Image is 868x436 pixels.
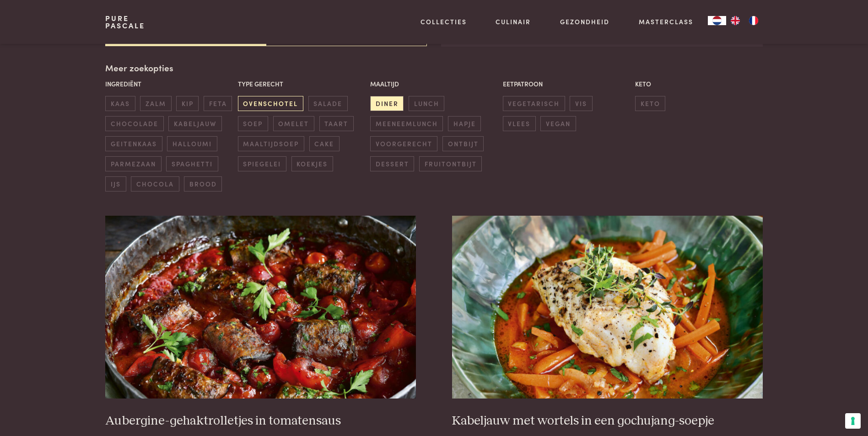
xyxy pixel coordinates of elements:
[105,96,135,111] span: kaas
[319,116,354,131] span: taart
[291,156,333,171] span: koekjes
[140,96,171,111] span: zalm
[448,116,481,131] span: hapje
[503,79,631,89] p: Eetpatroon
[370,136,437,151] span: voorgerecht
[166,156,218,171] span: spaghetti
[452,216,762,399] img: Kabeljauw met wortels in een gochujang-soepje
[726,16,744,25] a: EN
[105,216,415,399] img: Aubergine-gehaktrolletjes in tomatensaus
[540,116,576,131] span: vegan
[370,156,414,171] span: dessert
[496,17,531,27] a: Culinair
[105,15,145,29] a: PurePascale
[726,16,763,25] ul: Language list
[105,136,162,151] span: geitenkaas
[105,216,415,429] a: Aubergine-gehaktrolletjes in tomatensaus Aubergine-gehaktrolletjes in tomatensaus
[708,16,726,25] a: NL
[409,96,444,111] span: lunch
[503,96,565,111] span: vegetarisch
[238,136,304,151] span: maaltijdsoep
[442,136,484,151] span: ontbijt
[744,16,763,25] a: FR
[238,156,286,171] span: spiegelei
[308,96,348,111] span: salade
[167,136,217,151] span: halloumi
[273,116,314,131] span: omelet
[639,17,693,27] a: Masterclass
[370,116,443,131] span: meeneemlunch
[370,96,404,111] span: diner
[176,96,199,111] span: kip
[309,136,340,151] span: cake
[204,96,232,111] span: feta
[131,176,179,191] span: chocola
[238,96,303,111] span: ovenschotel
[560,17,609,27] a: Gezondheid
[238,79,366,89] p: Type gerecht
[168,116,221,131] span: kabeljauw
[105,116,163,131] span: chocolade
[105,79,233,89] p: Ingrediënt
[635,79,763,89] p: Keto
[105,176,126,191] span: ijs
[452,216,762,429] a: Kabeljauw met wortels in een gochujang-soepje Kabeljauw met wortels in een gochujang-soepje
[635,96,665,111] span: keto
[184,176,222,191] span: brood
[419,156,482,171] span: fruitontbijt
[421,17,467,27] a: Collecties
[452,413,762,429] h3: Kabeljauw met wortels in een gochujang-soepje
[503,116,536,131] span: vlees
[105,413,415,429] h3: Aubergine-gehaktrolletjes in tomatensaus
[845,413,861,429] button: Uw voorkeuren voor toestemming voor trackingtechnologieën
[105,156,161,171] span: parmezaan
[708,16,763,25] aside: Language selected: Nederlands
[370,79,498,89] p: Maaltijd
[570,96,592,111] span: vis
[238,116,268,131] span: soep
[708,16,726,25] div: Language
